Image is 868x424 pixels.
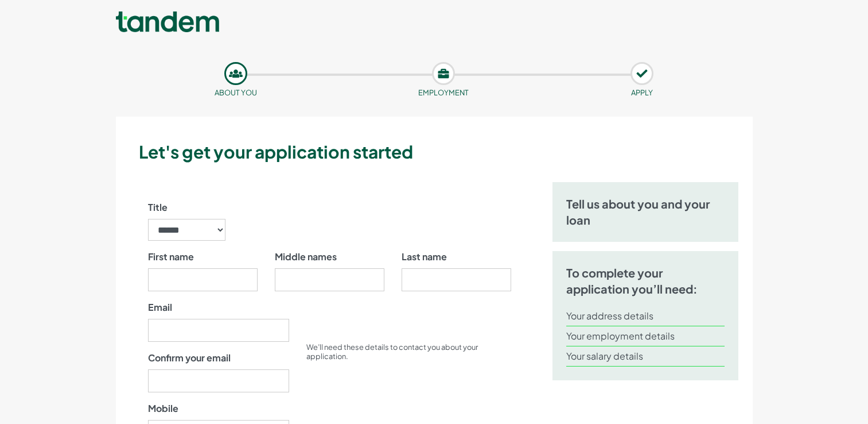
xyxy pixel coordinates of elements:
li: Your address details [566,306,725,326]
label: Last name [402,250,447,264]
small: APPLY [631,88,653,97]
label: Email [148,300,172,314]
li: Your employment details [566,326,725,346]
label: Confirm your email [148,351,231,365]
label: Middle names [275,250,337,264]
small: About you [215,88,257,97]
label: First name [148,250,194,264]
h5: Tell us about you and your loan [566,196,725,228]
label: Mobile [148,402,178,415]
h5: To complete your application you’ll need: [566,265,725,297]
h3: Let's get your application started [139,140,748,164]
label: Title [148,201,168,214]
small: Employment [418,88,469,97]
small: We’ll need these details to contact you about your application. [306,342,478,361]
li: Your salary details [566,346,725,367]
